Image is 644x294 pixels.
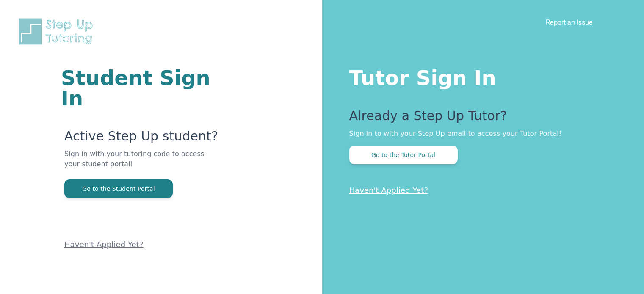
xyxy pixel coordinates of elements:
p: Sign in with your tutoring code to access your student portal! [64,149,221,179]
img: Step Up Tutoring horizontal logo [17,17,98,46]
a: Haven't Applied Yet? [64,240,144,249]
a: Go to the Student Portal [64,184,173,192]
a: Go to the Tutor Portal [349,151,458,159]
button: Go to the Student Portal [64,179,173,198]
p: Sign in to with your Step Up email to access your Tutor Portal! [349,129,611,139]
button: Go to the Tutor Portal [349,146,458,164]
a: Report an Issue [546,18,593,26]
h1: Tutor Sign In [349,64,611,88]
h1: Student Sign In [61,68,221,108]
p: Already a Step Up Tutor? [349,108,611,129]
a: Haven't Applied Yet? [349,186,428,195]
p: Active Step Up student? [64,129,221,149]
